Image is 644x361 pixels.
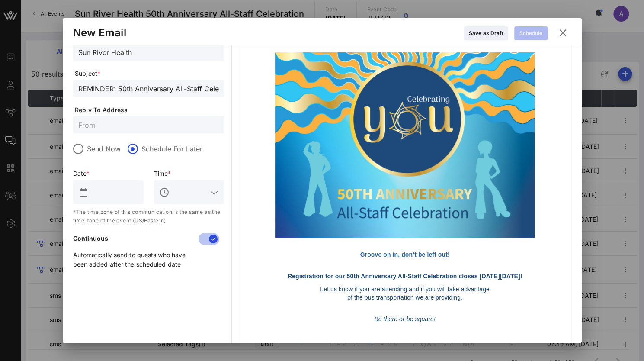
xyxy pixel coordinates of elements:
span: If you attended the all-staff party in [DATE], you already have a VOW account. [299,342,511,349]
p: of the bus transportation we are providing. [279,293,530,302]
span: Reply To Address [75,106,224,114]
div: Schedule [519,29,542,38]
p: *The time zone of this communication is the same as the time zone of the event (US/Eastern) [73,208,224,225]
div: Time [149,169,230,178]
button: Save as Draft [464,26,508,40]
button: Schedule [514,26,548,40]
p: Automatically send to guests who have been added after the scheduled date [73,250,200,269]
label: Schedule For Later [141,145,202,153]
div: Date [68,169,149,178]
strong: Registration for our 50th Anniversary All-Staff Celebration closes [DATE][DATE]! [288,273,522,280]
div: New Email [73,26,126,39]
div: Save as Draft [469,29,503,38]
label: Send Now [87,145,121,153]
em: Be there or be square! [374,316,436,322]
input: From [78,46,219,58]
input: Subject [78,83,219,94]
p: Continuous [73,234,200,243]
button: prepend icon [80,188,87,197]
span: Subject [75,69,224,78]
input: From [78,119,219,130]
p: Let us know if you are attending and if you will take advantage [279,285,530,294]
span: Groove on in, don’t be left out! [360,251,450,258]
